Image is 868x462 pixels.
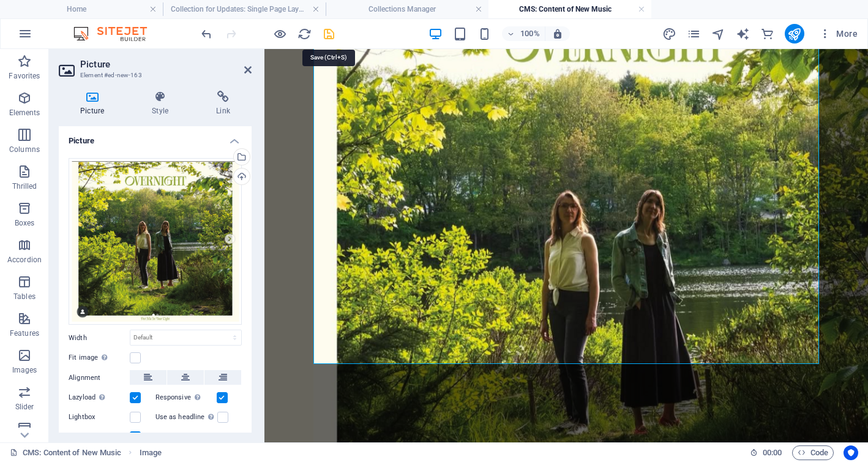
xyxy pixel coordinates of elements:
img: Editor Logo [70,26,162,41]
button: pages [687,26,702,41]
font: Style [152,107,168,115]
font: Slider [15,403,34,411]
font: Alignment [69,374,100,382]
font: Link [216,107,230,115]
font: Collection for Updates: Single Page Layout [171,5,310,13]
font: Accordion [7,256,42,264]
span: Click to select. Double-click to edit [140,445,162,460]
font: Width [69,334,87,342]
font: Lightbox [69,413,95,421]
font: Element #ed-new-163 [80,72,142,78]
i: Design (Ctrl+Alt+Y) [662,27,676,41]
font: Picture [80,107,104,115]
font: More [836,29,858,39]
font: Boxes [15,219,35,227]
font: Home [67,5,86,13]
button: save [321,26,336,41]
font: Images [12,366,37,374]
button: undo [199,26,214,41]
div: Screenshot_20250905-153932-8kM1zkc4aTZVwPwEDRGo8w.png [69,158,242,325]
font: Columns [9,145,40,154]
i: Publish [787,27,801,41]
i: Pages (Ctrl+Alt+S) [687,27,701,41]
i: AI Writer [736,27,750,41]
i: Reload page [297,27,312,41]
a: Click to cancel selection. Double-click to open Pages [10,445,121,460]
button: More [814,24,862,44]
font: Favorites [9,72,40,80]
i: Trade [760,27,774,41]
i: Navigator [711,27,725,41]
button: 100% [502,26,545,41]
button: reload [297,26,312,41]
button: publish [785,24,804,44]
font: Elements [9,108,40,117]
font: Thrilled [12,182,37,191]
button: trade [760,26,775,41]
nav: breadcrumb [140,445,162,460]
font: Features [10,329,39,338]
font: Picture [80,59,110,70]
font: 100% [520,29,539,38]
font: Fit image [69,354,98,362]
button: Code [792,445,834,460]
font: Responsive [155,393,191,401]
font: Picture [69,136,94,145]
i: On resize automatically adjust zoom level to fit chosen device. [552,28,563,39]
font: Lazyload [69,393,95,401]
font: Code [810,448,828,457]
i: Undo: Change image (Ctrl+Z) [200,27,214,41]
font: Use as headline [155,413,205,421]
button: text_generator [736,26,750,41]
button: Usercentrics [844,445,858,460]
font: CMS: Content of New Music [23,448,121,457]
button: navigator [711,26,726,41]
font: CMS: Content of New Music [519,5,612,13]
font: 00:00 [763,448,782,457]
h6: Session time [750,445,782,460]
font: Collections Manager [369,5,436,13]
font: Tables [13,292,36,301]
button: design [662,26,677,41]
